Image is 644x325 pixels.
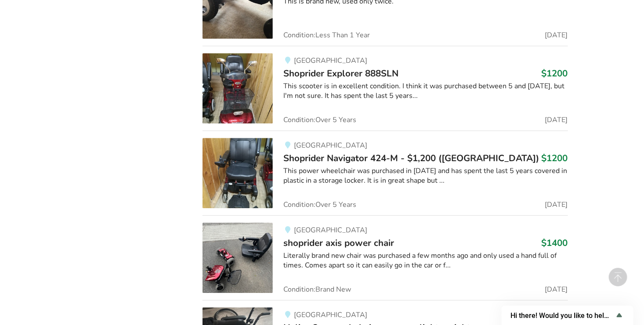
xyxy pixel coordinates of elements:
[283,237,394,249] span: shoprider axis power chair
[545,32,568,39] span: [DATE]
[203,46,568,130] a: mobility-shoprider explorer 888sln[GEOGRAPHIC_DATA]Shoprider Explorer 888SLN$1200This scooter is ...
[294,56,367,65] span: [GEOGRAPHIC_DATA]
[203,53,273,123] img: mobility-shoprider explorer 888sln
[283,152,539,164] span: Shoprider Navigator 424-M - $1,200 ([GEOGRAPHIC_DATA])
[294,225,367,235] span: [GEOGRAPHIC_DATA]
[294,310,367,320] span: [GEOGRAPHIC_DATA]
[283,32,370,39] span: Condition: Less Than 1 Year
[283,286,351,293] span: Condition: Brand New
[283,81,568,101] div: This scooter is in excellent condition. I think it was purchased between 5 and [DATE], but I'm no...
[203,138,273,208] img: mobility-shoprider navigator 424-m - $1,200 (vancouver)
[510,311,614,320] span: Hi there! Would you like to help us improve AssistList?
[294,141,367,150] span: [GEOGRAPHIC_DATA]
[510,310,625,321] button: Show survey - Hi there! Would you like to help us improve AssistList?
[203,130,568,215] a: mobility-shoprider navigator 424-m - $1,200 (vancouver)[GEOGRAPHIC_DATA]Shoprider Navigator 424-M...
[542,152,568,164] h3: $1200
[545,286,568,293] span: [DATE]
[203,215,568,300] a: mobility-shoprider axis power chair [GEOGRAPHIC_DATA]shoprider axis power chair$1400Literally bra...
[545,201,568,208] span: [DATE]
[283,116,356,123] span: Condition: Over 5 Years
[283,67,398,79] span: Shoprider Explorer 888SLN
[283,251,568,271] div: Literally brand new chair was purchased a few months ago and only used a hand full of times. Come...
[283,166,568,186] div: This power wheelchair was purchased in [DATE] and has spent the last 5 years covered in plastic i...
[542,237,568,249] h3: $1400
[203,223,273,293] img: mobility-shoprider axis power chair
[542,68,568,79] h3: $1200
[545,116,568,123] span: [DATE]
[283,201,356,208] span: Condition: Over 5 Years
